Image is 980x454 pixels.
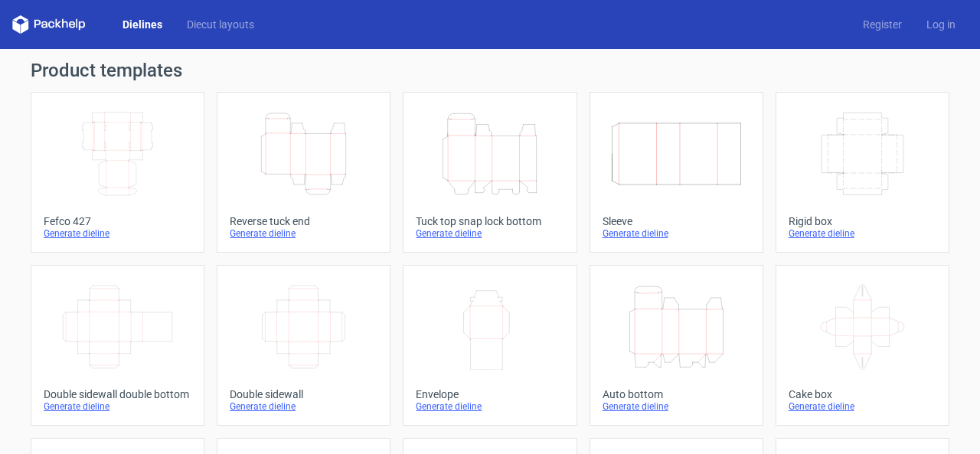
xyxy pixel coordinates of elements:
[590,92,763,253] a: SleeveGenerate dieline
[789,227,936,240] div: Generate dieline
[776,265,949,426] a: Cake boxGenerate dieline
[31,61,949,80] h1: Product templates
[217,92,390,253] a: Reverse tuck endGenerate dieline
[230,215,377,227] div: Reverse tuck end
[44,388,191,400] div: Double sidewall double bottom
[914,17,968,32] a: Log in
[403,265,577,426] a: EnvelopeGenerate dieline
[217,265,390,426] a: Double sidewallGenerate dieline
[416,400,563,413] div: Generate dieline
[416,215,563,227] div: Tuck top snap lock bottom
[851,17,914,32] a: Register
[603,400,750,413] div: Generate dieline
[416,388,563,400] div: Envelope
[230,400,377,413] div: Generate dieline
[590,265,763,426] a: Auto bottomGenerate dieline
[776,92,949,253] a: Rigid boxGenerate dieline
[789,388,936,400] div: Cake box
[789,400,936,413] div: Generate dieline
[230,227,377,240] div: Generate dieline
[230,388,377,400] div: Double sidewall
[31,265,204,426] a: Double sidewall double bottomGenerate dieline
[44,227,191,240] div: Generate dieline
[603,227,750,240] div: Generate dieline
[175,17,266,32] a: Diecut layouts
[44,215,191,227] div: Fefco 427
[603,215,750,227] div: Sleeve
[416,227,563,240] div: Generate dieline
[31,92,204,253] a: Fefco 427Generate dieline
[789,215,936,227] div: Rigid box
[44,400,191,413] div: Generate dieline
[403,92,577,253] a: Tuck top snap lock bottomGenerate dieline
[110,17,175,32] a: Dielines
[603,388,750,400] div: Auto bottom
